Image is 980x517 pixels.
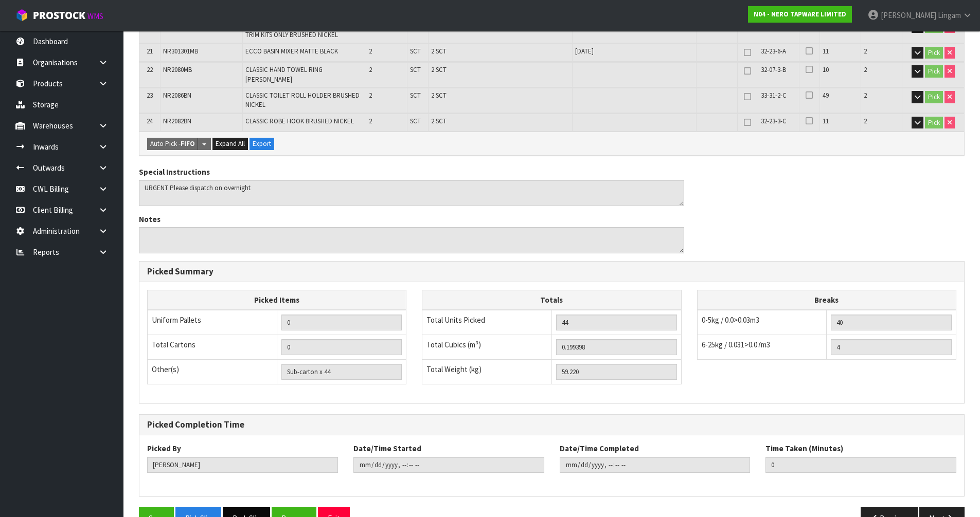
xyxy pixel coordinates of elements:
label: Date/Time Completed [560,443,639,454]
span: 10 [823,65,829,74]
span: NR2080MB [163,65,192,74]
span: 33-31-2-C [761,91,787,100]
span: 0-5kg / 0.0>0.03m3 [702,315,759,325]
span: 22 [147,65,153,74]
label: Notes [139,214,161,225]
span: 11 [823,117,829,125]
span: Lingam [938,10,961,20]
span: SCT [410,91,421,100]
span: 2 SCT [431,47,447,56]
span: SCT [410,47,421,56]
button: Auto Pick -FIFO [147,138,198,150]
small: WMS [87,11,103,21]
span: NR2086BN [163,91,191,100]
td: Uniform Pallets [148,310,277,335]
span: 2 [369,65,372,74]
span: 49 [823,91,829,100]
strong: FIFO [181,139,195,148]
span: SCT [410,117,421,125]
span: 2 [864,47,867,56]
span: 2 [369,117,372,125]
span: 2 [864,117,867,125]
input: UNIFORM P LINES [281,315,402,330]
h3: Picked Completion Time [147,420,956,430]
th: Breaks [697,290,956,310]
span: 32-23-6-A [761,47,786,56]
input: Picked By [147,457,338,473]
button: Pick [925,91,943,103]
span: 32-07-3-B [761,65,786,74]
h3: Picked Summary [147,267,956,276]
span: 6-25kg / 0.031>0.07m3 [702,340,770,349]
th: Totals [422,290,681,310]
span: 32-23-3-C [761,117,787,125]
span: [PERSON_NAME] [881,10,936,20]
td: Other(s) [148,360,277,384]
span: 2 SCT [431,65,447,74]
span: 2 [369,47,372,56]
input: Time Taken [765,457,956,473]
label: Date/Time Started [353,443,421,454]
td: Total Weight (kg) [422,360,552,384]
th: Picked Items [148,290,406,310]
span: 11 [823,47,829,56]
td: Total Cubics (m³) [422,335,552,360]
span: ProStock [33,9,85,22]
td: Total Cartons [148,335,277,360]
label: Time Taken (Minutes) [765,443,843,454]
span: 21 [147,47,153,56]
span: 24 [147,117,153,125]
span: 2 [864,91,867,100]
button: Export [250,138,274,150]
span: CLASSIC ROBE HOOK BRUSHED NICKEL [245,117,354,125]
label: Special Instructions [139,167,210,177]
button: Pick [925,65,943,78]
span: 2 SCT [431,91,447,100]
span: CLASSIC TOILET ROLL HOLDER BRUSHED NICKEL [245,91,360,109]
span: ECCO BASIN MIXER MATTE BLACK [245,47,338,56]
span: CLASSIC HAND TOWEL RING [PERSON_NAME] [245,65,323,83]
img: cube-alt.png [15,9,28,22]
span: NR301301MB [163,47,198,56]
a: N04 - NERO TAPWARE LIMITED [748,6,852,23]
label: Picked By [147,443,181,454]
span: Expand All [216,139,245,148]
span: 23 [147,91,153,100]
button: Pick [925,47,943,59]
span: 2 SCT [431,117,447,125]
span: 2 [369,91,372,100]
input: OUTERS TOTAL = CTN [281,339,402,355]
span: 2 [864,65,867,74]
span: NR2082BN [163,117,191,125]
td: Total Units Picked [422,310,552,335]
button: Pick [925,117,943,129]
button: Expand All [212,138,248,150]
span: SCT [410,65,421,74]
strong: N04 - NERO TAPWARE LIMITED [754,10,846,19]
span: [DATE] [575,47,594,56]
